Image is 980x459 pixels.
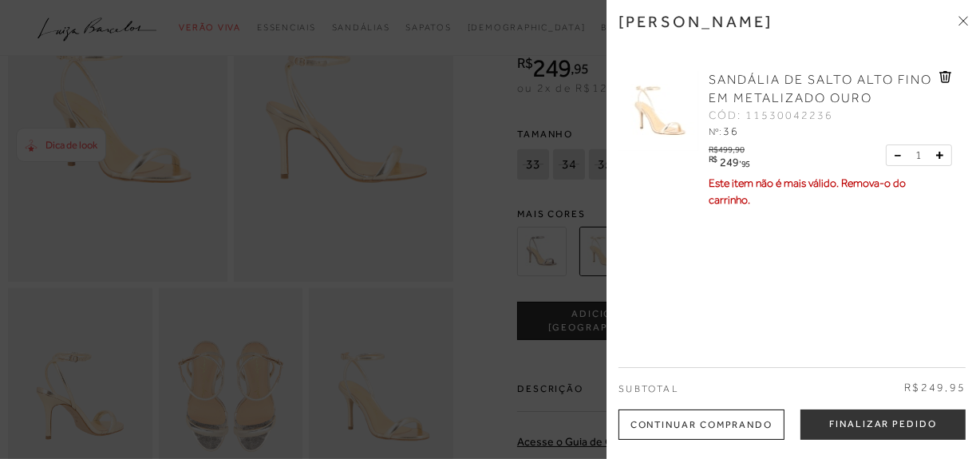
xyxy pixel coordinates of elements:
span: Este item não é mais válido. Remova-o do carrinho. [709,176,906,206]
a: SANDÁLIA DE SALTO ALTO FINO EM METALIZADO OURO [709,71,935,108]
div: R$499,90 [709,140,753,154]
span: CÓD: 11530042236 [709,108,833,124]
span: R$249,95 [904,380,966,396]
div: Continuar Comprando [618,410,784,440]
span: 36 [723,125,739,137]
span: 95 [741,159,750,168]
span: SANDÁLIA DE SALTO ALTO FINO EM METALIZADO OURO [709,73,932,105]
h3: [PERSON_NAME] [618,12,773,31]
span: 249 [720,156,739,168]
span: Subtotal [618,383,678,394]
span: Nº: [709,126,721,137]
i: , [739,155,750,164]
img: SANDÁLIA DE SALTO ALTO FINO EM METALIZADO OURO [618,71,698,151]
span: 1 [915,147,922,164]
button: Finalizar Pedido [800,410,966,440]
i: R$ [709,155,717,164]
